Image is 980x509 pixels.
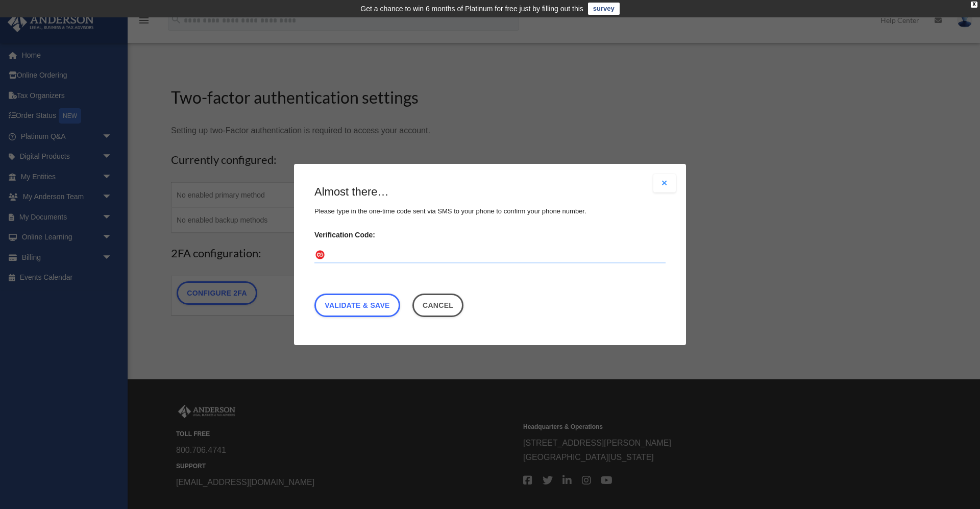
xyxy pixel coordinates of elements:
[971,2,977,8] div: close
[314,247,666,263] input: Verification Code:
[653,174,676,192] button: Close modal
[360,3,583,15] div: Get a chance to win 6 months of Platinum for free just by filling out this
[588,3,620,15] a: survey
[314,205,666,217] p: Please type in the one-time code sent via SMS to your phone to confirm your phone number.
[314,228,666,242] label: Verification Code:
[314,184,666,200] h3: Almost there…
[314,294,400,317] a: Validate & Save
[412,294,464,317] button: Close this dialog window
